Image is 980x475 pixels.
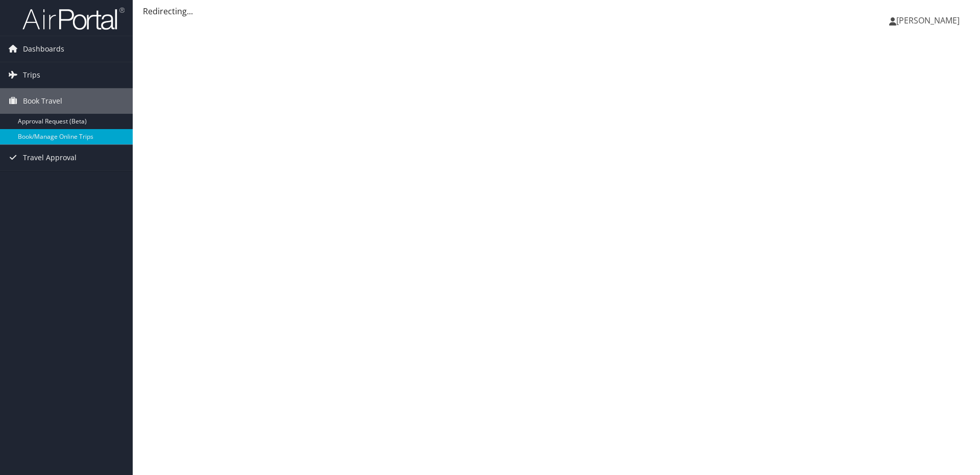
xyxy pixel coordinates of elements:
[23,36,64,62] span: Dashboards
[23,62,40,88] span: Trips
[22,7,125,31] img: airportal-logo.png
[23,88,62,114] span: Book Travel
[143,5,970,17] div: Redirecting...
[896,15,960,26] span: [PERSON_NAME]
[23,145,77,170] span: Travel Approval
[889,5,970,36] a: [PERSON_NAME]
